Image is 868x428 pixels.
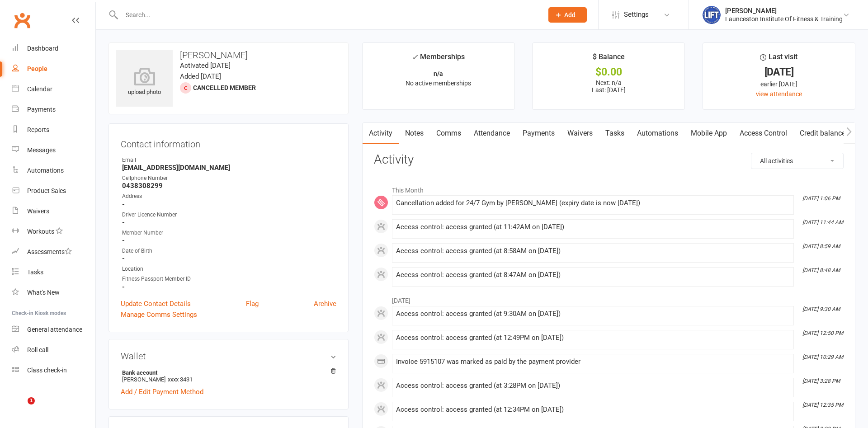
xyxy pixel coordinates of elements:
strong: n/a [434,70,443,77]
div: General attendance [27,326,82,333]
div: Cancellation added for 24/7 Gym by [PERSON_NAME] (expiry date is now [DATE]) [396,199,790,207]
span: No active memberships [406,80,471,87]
div: Calendar [27,85,52,93]
strong: [EMAIL_ADDRESS][DOMAIN_NAME] [122,164,336,172]
a: Access Control [733,123,793,144]
div: Messages [27,146,56,154]
a: Waivers [12,201,95,221]
div: Access control: access granted (at 9:30AM on [DATE]) [396,310,790,318]
a: Credit balance [793,123,852,144]
div: Launceston Institute Of Fitness & Training [725,15,843,23]
a: Assessments [12,242,95,262]
div: People [27,65,47,72]
a: Calendar [12,79,95,99]
div: [PERSON_NAME] [725,7,843,15]
a: Tasks [599,123,631,144]
i: [DATE] 12:35 PM [802,402,843,408]
div: Last visit [760,51,797,67]
a: Activity [363,123,399,144]
div: Address [122,192,336,201]
div: Roll call [27,346,48,353]
div: Driver Licence Number [122,211,336,219]
div: Access control: access granted (at 8:58AM on [DATE]) [396,247,790,255]
span: 1 [28,397,35,404]
div: Tasks [27,268,43,276]
div: Memberships [412,51,465,68]
input: Search... [119,9,537,21]
a: Waivers [561,123,599,144]
strong: - [122,283,336,291]
div: Product Sales [27,187,66,194]
div: Fitness Passport Member ID [122,275,336,283]
div: Waivers [27,207,49,215]
a: Workouts [12,221,95,242]
a: Add / Edit Payment Method [121,386,203,397]
div: Payments [27,106,56,113]
a: Dashboard [12,38,95,59]
a: Clubworx [11,9,33,32]
a: Mobile App [684,123,733,144]
h3: Activity [374,153,844,167]
li: [DATE] [374,291,844,306]
h3: [PERSON_NAME] [116,50,341,60]
strong: - [122,218,336,226]
a: Payments [12,99,95,120]
div: Invoice 5915107 was marked as paid by the payment provider [396,358,790,366]
a: Automations [12,160,95,181]
div: Member Number [122,229,336,237]
a: Archive [314,298,336,309]
a: Update Contact Details [121,298,191,309]
time: Added [DATE] [180,72,221,80]
div: Access control: access granted (at 12:49PM on [DATE]) [396,334,790,342]
strong: - [122,236,336,245]
div: $ Balance [593,51,625,67]
a: What's New [12,282,95,303]
a: Reports [12,120,95,140]
a: Messages [12,140,95,160]
li: [PERSON_NAME] [121,368,336,384]
strong: - [122,200,336,208]
span: Add [564,11,576,19]
a: Roll call [12,340,95,360]
a: Comms [430,123,467,144]
div: What's New [27,289,60,296]
i: [DATE] 1:06 PM [802,195,840,202]
a: view attendance [756,90,802,98]
time: Activated [DATE] [180,61,231,70]
span: xxxx 3431 [168,376,193,383]
a: Manage Comms Settings [121,309,197,320]
div: Access control: access granted (at 12:34PM on [DATE]) [396,406,790,414]
div: $0.00 [541,67,676,77]
div: Location [122,265,336,273]
a: Class kiosk mode [12,360,95,381]
i: [DATE] 9:30 AM [802,306,840,312]
div: earlier [DATE] [711,79,847,89]
i: ✓ [412,53,418,61]
a: People [12,59,95,79]
i: [DATE] 11:44 AM [802,219,843,226]
i: [DATE] 3:28 PM [802,378,840,384]
iframe: Intercom live chat [9,397,31,419]
strong: 0438308299 [122,182,336,190]
li: This Month [374,181,844,195]
div: Assessments [27,248,72,255]
a: Automations [631,123,684,144]
i: [DATE] 8:48 AM [802,267,840,273]
img: thumb_image1711312309.png [703,6,721,24]
div: Workouts [27,228,54,235]
div: Reports [27,126,49,133]
a: Payments [516,123,561,144]
a: General attendance kiosk mode [12,320,95,340]
h3: Contact information [121,136,336,149]
div: Email [122,156,336,165]
i: [DATE] 12:50 PM [802,330,843,336]
div: Cellphone Number [122,174,336,183]
div: Automations [27,167,64,174]
a: Tasks [12,262,95,282]
div: [DATE] [711,67,847,77]
p: Next: n/a Last: [DATE] [541,79,676,94]
a: Product Sales [12,181,95,201]
span: Settings [624,5,649,25]
a: Notes [399,123,430,144]
div: Access control: access granted (at 3:28PM on [DATE]) [396,382,790,390]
